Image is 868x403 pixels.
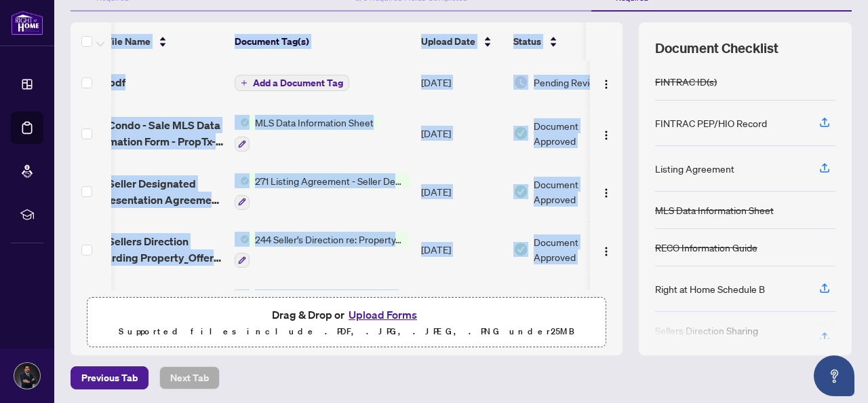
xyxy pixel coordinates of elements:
span: Document Approved [534,118,618,148]
img: Logo [601,246,612,257]
img: Status Icon [235,115,250,130]
div: Right at Home Schedule B [655,281,765,296]
img: Document Status [513,75,528,90]
button: Open asap [814,355,854,396]
th: Document Tag(s) [229,22,416,60]
div: FINTRAC PEP/HIO Record [655,116,767,130]
img: Status Icon [235,232,250,247]
td: [DATE] [416,60,508,104]
div: MLS Data Information Sheet [655,203,774,217]
span: 244 Sellers Direction Regarding Property_Offers - PropTx-OREA_[DATE] 21_03_25.pdf [85,233,224,266]
img: Profile Icon [14,363,40,389]
button: Next Tab [159,366,220,389]
div: Listing Agreement [655,161,734,176]
td: [DATE] [416,104,508,162]
span: 244 Seller’s Direction re: Property/Offers [250,232,410,247]
button: Status Icon209 Seller Direction to Share Substance of Offers [235,290,410,326]
th: (12) File Name [80,22,229,60]
span: MLS Data Information Sheet [250,115,379,130]
img: Logo [601,130,612,141]
button: Upload Forms [344,306,421,323]
span: Document Approved [534,234,618,264]
span: Pending Review [534,75,601,90]
button: Previous Tab [71,366,149,389]
p: Supported files include .PDF, .JPG, .JPEG, .PNG under 25 MB [96,323,597,340]
button: Status Icon271 Listing Agreement - Seller Designated Representation Agreement Authority to Offer ... [235,173,410,210]
button: Add a Document Tag [235,75,349,91]
button: Logo [595,122,617,144]
span: 291 Condo - Sale MLS Data Information Form - PropTx-OREA_[DATE] 19_50_35.pdf [85,117,224,150]
button: Add a Document Tag [235,74,349,92]
span: (12) File Name [85,34,151,49]
span: Upload Date [421,34,475,49]
button: Status Icon244 Seller’s Direction re: Property/Offers [235,232,410,268]
span: Document Approved [534,177,618,207]
td: [DATE] [416,221,508,279]
img: Document Status [513,184,528,199]
img: Status Icon [235,173,250,188]
button: Logo [595,181,617,203]
span: Document Checklist [655,39,778,58]
span: Drag & Drop orUpload FormsSupported files include .PDF, .JPG, .JPEG, .PNG under25MB [87,298,606,348]
th: Upload Date [416,22,508,60]
span: Previous Tab [81,367,138,389]
div: RECO Information Guide [655,240,757,255]
span: 209 Seller Direction to Share Substance of Offers [250,290,410,304]
div: FINTRAC ID(s) [655,74,717,89]
td: [DATE] [416,279,508,337]
button: Logo [595,71,617,93]
img: Logo [601,188,612,198]
button: Logo [595,239,617,260]
img: logo [11,10,43,35]
img: Logo [601,79,612,90]
img: Status Icon [235,290,250,304]
span: Add a Document Tag [253,78,343,88]
span: plus [241,80,248,86]
img: Document Status [513,126,528,141]
th: Status [508,22,623,60]
img: Document Status [513,242,528,257]
span: Status [513,34,541,49]
button: Status IconMLS Data Information Sheet [235,115,379,152]
span: Drag & Drop or [272,306,421,323]
span: 271 Listing Agreement - Seller Designated Representation Agreement Authority to Offer for Sale [250,173,410,188]
td: [DATE] [416,162,508,221]
span: 271 Seller Designated Representation Agreement Authority to Offer for Sale - PropTx-OREA_[DATE] 1... [85,175,224,208]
